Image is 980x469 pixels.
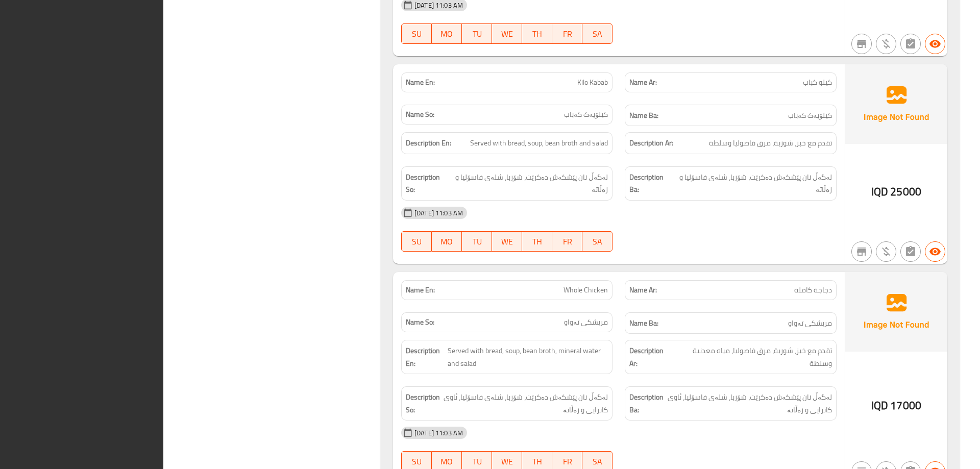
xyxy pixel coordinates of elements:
[788,317,832,330] span: مریشکی تەواو
[629,344,672,369] strong: Description Ar:
[871,396,888,415] span: IQD
[563,285,608,295] span: Whole Chicken
[450,171,608,196] span: لەگەڵ نان پێشکەش دەکرێت، شۆربا، شلەی فاسۆلیا و زەڵاتە
[406,109,434,120] strong: Name So:
[586,454,608,469] span: SA
[496,234,518,249] span: WE
[900,34,921,54] button: Not has choices
[466,27,488,41] span: TU
[410,208,467,218] span: [DATE] 11:03 AM
[552,23,582,44] button: FR
[556,27,578,41] span: FR
[876,34,896,54] button: Purchased item
[674,344,832,369] span: تقدم مع خبز، شوربة، مرق فاصوليا، مياه معدنية وسلطة
[406,317,434,328] strong: Name So:
[851,241,872,262] button: Not branch specific item
[436,234,458,249] span: MO
[466,234,488,249] span: TU
[803,77,832,88] span: كيلو كباب
[629,77,657,88] strong: Name Ar:
[629,391,665,416] strong: Description Ba:
[564,317,608,328] span: مریشکی تەواو
[794,285,832,295] span: دجاجة كاملة
[462,231,492,252] button: TU
[496,27,518,41] span: WE
[448,344,608,369] span: Served with bread, soup, bean broth, mineral water and salad
[709,137,832,150] span: تقدم مع خبز، شوربة، مرق فاصوليا وسلطة
[526,234,548,249] span: TH
[629,109,658,122] strong: Name Ba:
[406,77,435,88] strong: Name En:
[577,77,608,88] span: Kilo Kabab
[629,137,673,150] strong: Description Ar:
[890,182,921,202] span: 25000
[410,1,467,10] span: [DATE] 11:03 AM
[492,23,522,44] button: WE
[406,391,441,416] strong: Description So:
[851,34,872,54] button: Not branch specific item
[522,231,552,252] button: TH
[564,109,608,120] span: کیلۆیەک کەباب
[667,391,832,416] span: لەگەڵ نان پێشکەش دەکرێت، شۆربا، شلەی فاسۆلیا، ئاوی کانزایی و زەڵاتە
[871,182,888,202] span: IQD
[629,171,672,196] strong: Description Ba:
[401,23,432,44] button: SU
[406,137,451,150] strong: Description En:
[406,171,448,196] strong: Description So:
[788,109,832,122] span: کیلۆیەک کەباب
[436,27,458,41] span: MO
[900,241,921,262] button: Not has choices
[406,285,435,295] strong: Name En:
[629,317,658,330] strong: Name Ba:
[410,428,467,438] span: [DATE] 11:03 AM
[443,391,608,416] span: لەگەڵ نان پێشکەش دەکرێت، شۆربا، شلەی فاسۆلیا، ئاوی کانزایی و زەڵاتە
[925,241,945,262] button: Available
[466,454,488,469] span: TU
[406,454,428,469] span: SU
[432,231,462,252] button: MO
[526,27,548,41] span: TH
[586,234,608,249] span: SA
[406,344,446,369] strong: Description En:
[876,241,896,262] button: Purchased item
[556,234,578,249] span: FR
[462,23,492,44] button: TU
[522,23,552,44] button: TH
[674,171,832,196] span: لەگەڵ نان پێشکەش دەکرێت، شۆربا، شلەی فاسۆلیا و زەڵاتە
[552,231,582,252] button: FR
[556,454,578,469] span: FR
[401,231,432,252] button: SU
[406,27,428,41] span: SU
[925,34,945,54] button: Available
[629,285,657,295] strong: Name Ar:
[406,234,428,249] span: SU
[582,231,612,252] button: SA
[492,231,522,252] button: WE
[432,23,462,44] button: MO
[586,27,608,41] span: SA
[582,23,612,44] button: SA
[845,64,947,144] img: Ae5nvW7+0k+MAAAAAElFTkSuQmCC
[845,272,947,352] img: Ae5nvW7+0k+MAAAAAElFTkSuQmCC
[436,454,458,469] span: MO
[496,454,518,469] span: WE
[470,137,608,150] span: Served with bread, soup, bean broth and salad
[526,454,548,469] span: TH
[890,396,921,415] span: 17000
